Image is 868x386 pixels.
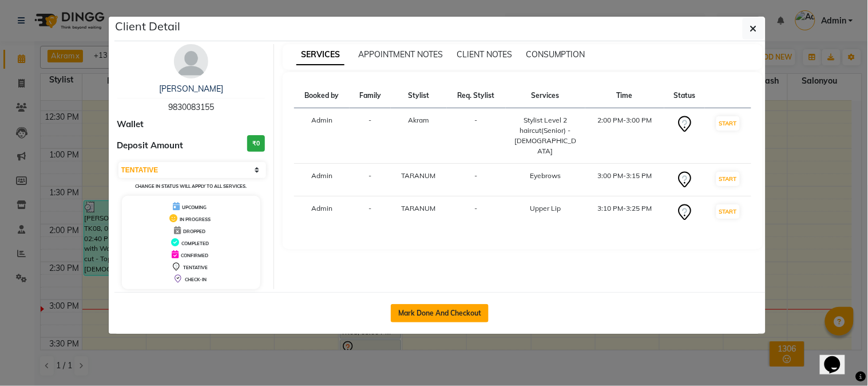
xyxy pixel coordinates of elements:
span: 9830083155 [168,102,214,112]
td: 3:10 PM-3:25 PM [585,196,664,229]
td: - [350,196,391,229]
div: Eyebrows [513,171,578,181]
span: SERVICES [296,45,344,65]
td: Admin [294,164,350,196]
th: Family [350,84,391,108]
span: COMPLETED [181,241,209,246]
td: - [447,196,506,229]
div: Stylist Level 2 haircut(Senior) - [DEMOGRAPHIC_DATA] [513,115,578,156]
span: CONFIRMED [181,253,208,258]
th: Status [664,84,706,108]
small: Change in status will apply to all services. [135,183,247,189]
button: START [716,204,740,219]
span: CHECK-IN [185,277,207,282]
th: Services [506,84,585,108]
button: START [716,116,740,131]
th: Stylist [391,84,446,108]
span: TARANUM [402,171,436,180]
span: UPCOMING [182,204,207,210]
span: TENTATIVE [183,265,208,270]
td: - [350,164,391,196]
div: Upper Lip [513,203,578,214]
button: START [716,172,740,186]
img: avatar [174,44,208,78]
span: TARANUM [402,204,436,212]
span: CLIENT NOTES [457,49,512,60]
h3: ₹0 [247,135,265,152]
td: 3:00 PM-3:15 PM [585,164,664,196]
td: Admin [294,108,350,164]
button: Mark Done And Checkout [391,304,489,322]
iframe: chat widget [820,340,857,375]
td: - [447,108,506,164]
td: 2:00 PM-3:00 PM [585,108,664,164]
td: - [447,164,506,196]
span: DROPPED [183,229,205,234]
h5: Client Detail [116,18,181,35]
th: Time [585,84,664,108]
th: Req. Stylist [447,84,506,108]
span: CONSUMPTION [526,49,585,60]
span: IN PROGRESS [180,216,211,222]
a: [PERSON_NAME] [159,84,223,94]
th: Booked by [294,84,350,108]
span: Akram [408,116,429,124]
td: Admin [294,196,350,229]
span: APPOINTMENT NOTES [358,49,443,60]
span: Wallet [117,118,144,131]
td: - [350,108,391,164]
span: Deposit Amount [117,139,184,152]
